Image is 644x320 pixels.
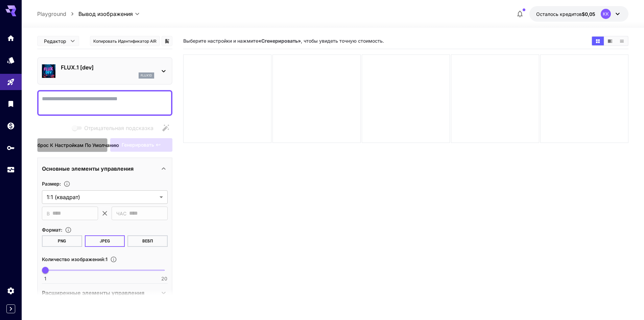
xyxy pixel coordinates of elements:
[34,142,119,148] font: Сброс к настройкам по умолчанию
[116,211,126,216] font: ЧАС
[78,10,133,17] font: Вывод изображения
[604,37,616,45] button: Показывать изображения в режиме видео
[61,180,73,187] button: Настройте размеры создаваемого изображения, указав его ширину и высоту в пикселях, или выберите о...
[7,56,15,64] div: Модели
[141,73,152,77] font: flux1d
[591,36,628,46] div: Показывать изображения в виде сеткиПоказывать изображения в режиме видеоПоказывать изображения в ...
[42,161,168,177] div: Основные элементы управления
[7,144,15,152] div: API-ключи
[61,227,62,233] font: :
[93,39,157,44] font: Копировать идентификатор AIR
[142,239,153,243] font: ВЕБП
[164,37,170,45] button: Добавить в библиотеку
[301,38,384,44] font: , чтобы увидеть точную стоимость.
[44,38,66,44] font: Редактор
[71,124,159,132] span: Отрицательные подсказки несовместимы с выбранной моделью.
[536,10,595,18] div: 0,05 доллара
[37,10,66,18] a: Playground
[44,276,46,281] font: 1
[616,37,628,45] button: Показывать изображения в виде списка
[42,61,168,81] div: FLUX.1 [dev]flux1d
[104,256,105,262] font: :
[592,37,604,45] button: Показывать изображения в виде сетки
[161,276,167,281] font: 20
[127,235,168,247] button: ВЕБП
[7,286,15,295] div: Настройки
[108,256,120,263] button: Укажите, сколько изображений нужно сгенерировать за один запрос. Стоимость генерации каждого изоб...
[61,64,94,71] font: FLUX.1 [dev]
[603,11,609,17] font: КК
[582,11,595,17] font: $0,05
[529,6,628,22] button: 0,05 доллараКК
[42,256,104,262] font: Количество изображений
[84,125,153,131] font: Отрицательная подсказка
[62,227,74,233] button: Выберите формат файла для выходного изображения.
[37,138,108,152] button: Сброс к настройкам по умолчанию
[258,38,301,44] font: «Сгенерировать»
[100,239,110,243] font: JPEG
[42,227,61,233] font: Формат
[47,211,50,216] font: В
[6,304,15,313] button: Expand sidebar
[105,256,108,262] font: 1
[7,166,15,174] div: Использование
[42,235,82,247] button: PNG
[58,239,66,243] font: PNG
[7,100,15,108] div: Библиотека
[7,32,15,40] div: Дом
[7,78,15,86] div: Детская площадка
[42,181,59,187] font: Размер
[7,122,15,130] div: Кошелек
[85,235,125,247] button: JPEG
[90,36,160,46] button: Копировать идентификатор AIR
[37,10,78,18] nav: хлебные крошки
[42,285,168,301] div: Расширенные элементы управления
[42,165,134,172] font: Основные элементы управления
[59,181,61,187] font: :
[47,194,80,200] font: 1:1 (квадрат)
[183,38,258,44] font: Выберите настройки и нажмите
[536,11,582,17] font: Осталось кредитов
